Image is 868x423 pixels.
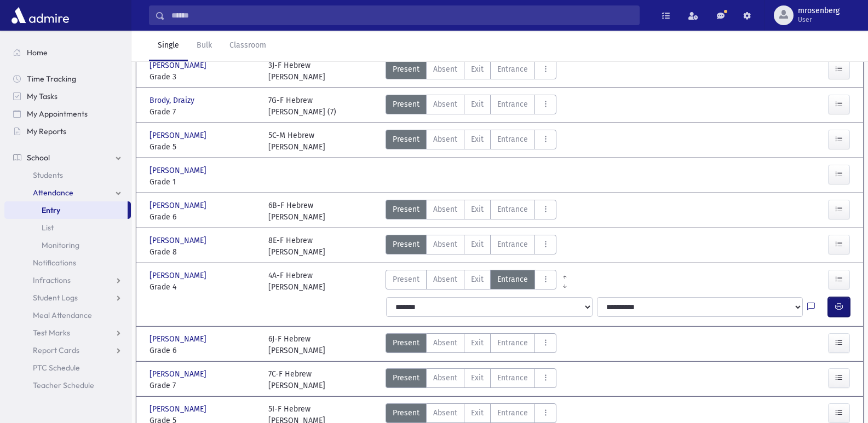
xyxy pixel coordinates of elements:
a: Single [149,31,188,61]
span: My Reports [27,126,66,136]
div: 6J-F Hebrew [PERSON_NAME] [268,333,325,356]
span: Absent [433,134,457,145]
span: Notifications [33,258,76,268]
span: Student Logs [33,293,78,303]
span: Present [393,98,419,110]
div: 7G-F Hebrew [PERSON_NAME] (7) [268,95,336,118]
a: Bulk [188,31,221,61]
a: Meal Attendance [4,306,131,324]
div: 6B-F Hebrew [PERSON_NAME] [268,200,325,223]
span: Exit [471,239,484,250]
span: Grade 7 [150,106,257,118]
span: [PERSON_NAME] [150,165,209,176]
a: List [4,219,131,236]
span: Entry [42,205,60,215]
a: Infractions [4,271,131,289]
span: [PERSON_NAME] [150,403,209,415]
span: Grade 6 [150,211,257,223]
span: Entrance [497,239,528,250]
div: 3J-F Hebrew [PERSON_NAME] [268,60,325,83]
span: Exit [471,337,484,349]
span: mrosenberg [798,7,840,15]
span: Test Marks [33,328,70,338]
a: Notifications [4,254,131,271]
div: AttTypes [386,200,556,223]
span: Infractions [33,275,71,285]
a: Student Logs [4,289,131,306]
a: Teacher Schedule [4,376,131,394]
span: Entrance [497,134,528,145]
div: 7C-F Hebrew [PERSON_NAME] [268,368,325,391]
a: Entry [4,201,128,219]
span: Exit [471,63,484,75]
span: Grade 3 [150,71,257,83]
a: Classroom [221,31,275,61]
span: Entrance [497,98,528,110]
span: Present [393,63,419,75]
span: [PERSON_NAME] [150,270,209,281]
img: AdmirePro [9,4,72,26]
div: AttTypes [386,368,556,391]
span: School [27,153,50,163]
span: Present [393,239,419,250]
a: School [4,149,131,166]
span: Entrance [497,204,528,215]
a: PTC Schedule [4,359,131,376]
span: Present [393,134,419,145]
span: User [798,15,840,24]
span: PTC Schedule [33,363,80,373]
span: Present [393,274,419,285]
span: My Appointments [27,109,88,119]
span: Grade 5 [150,141,257,153]
div: AttTypes [386,270,556,293]
span: Teacher Schedule [33,380,94,390]
div: AttTypes [386,95,556,118]
div: AttTypes [386,130,556,153]
span: Grade 1 [150,176,257,188]
span: Grade 6 [150,345,257,356]
span: List [42,223,54,233]
a: Time Tracking [4,70,131,88]
div: 4A-F Hebrew [PERSON_NAME] [268,270,325,293]
div: AttTypes [386,235,556,258]
span: Absent [433,63,457,75]
div: AttTypes [386,60,556,83]
span: Present [393,337,419,349]
span: Entrance [497,337,528,349]
span: Grade 8 [150,246,257,258]
span: Present [393,372,419,384]
span: Report Cards [33,345,79,355]
span: Absent [433,239,457,250]
span: Absent [433,337,457,349]
span: Absent [433,274,457,285]
input: Search [165,5,639,25]
span: Monitoring [42,240,79,250]
span: Students [33,170,63,180]
span: Time Tracking [27,74,76,84]
span: Exit [471,134,484,145]
span: Present [393,204,419,215]
span: [PERSON_NAME] [150,60,209,71]
div: AttTypes [386,333,556,356]
span: Entrance [497,274,528,285]
span: Present [393,407,419,419]
span: Exit [471,204,484,215]
span: Grade 7 [150,380,257,391]
span: Absent [433,204,457,215]
span: Brody, Draizy [150,95,197,106]
div: 5C-M Hebrew [PERSON_NAME] [268,130,325,153]
span: Absent [433,372,457,384]
span: Entrance [497,63,528,75]
a: Test Marks [4,324,131,341]
a: My Tasks [4,88,131,105]
span: [PERSON_NAME] [150,368,209,380]
span: Meal Attendance [33,310,92,320]
div: 8E-F Hebrew [PERSON_NAME] [268,235,325,258]
span: [PERSON_NAME] [150,130,209,141]
span: Absent [433,98,457,110]
span: Entrance [497,372,528,384]
a: Attendance [4,184,131,201]
span: [PERSON_NAME] [150,235,209,246]
span: [PERSON_NAME] [150,333,209,345]
a: Monitoring [4,236,131,254]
